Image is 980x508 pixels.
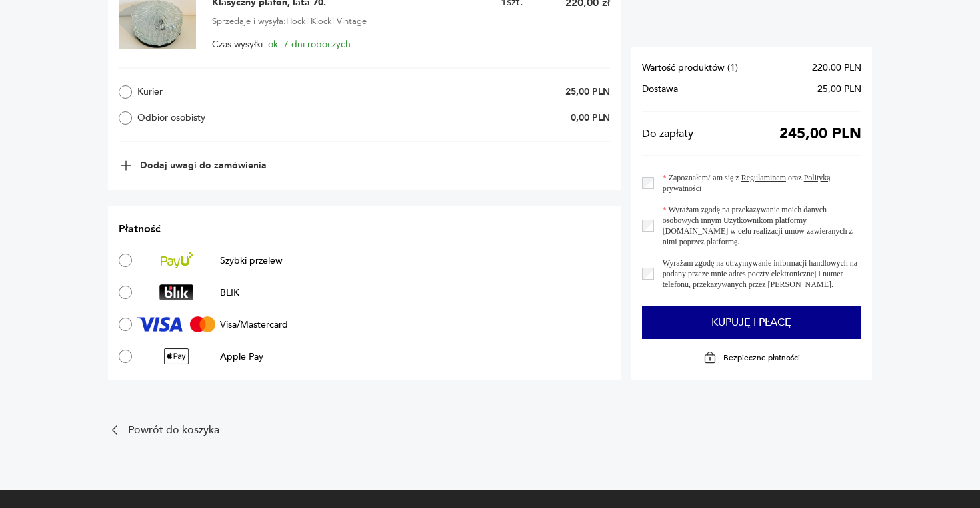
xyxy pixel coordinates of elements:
p: Visa/Mastercard [220,318,288,331]
img: Apple Pay [164,348,189,364]
img: BLIK [159,284,193,300]
span: Sprzedaje i wysyła: Hocki Klocki Vintage [212,14,367,29]
a: Polityką prywatności [663,173,831,193]
input: Kurier [119,85,132,99]
label: Kurier [119,85,327,99]
span: ok. 7 dni roboczych [268,38,351,51]
label: Odbior osobisty [119,111,327,125]
p: Powrót do koszyka [128,426,219,435]
span: Czas wysyłki: [212,39,351,50]
img: Ikona kłódki [703,351,717,364]
span: Wartość produktów ( 1 ) [642,63,738,73]
input: Apple PayApple Pay [119,350,132,363]
label: Wyrażam zgodę na otrzymywanie informacji handlowych na podany przeze mnie adres poczty elektronic... [654,258,861,290]
p: Apple Pay [220,350,263,363]
span: 245,00 PLN [779,128,861,139]
button: Dodaj uwagi do zamówienia [119,158,267,173]
p: BLIK [220,286,239,299]
a: Regulaminem [741,173,786,182]
input: Visa/MastercardVisa/Mastercard [119,318,132,331]
span: Dostawa [642,84,678,95]
p: 0,00 PLN [571,111,610,124]
input: Odbior osobisty [119,111,132,125]
p: 25,00 PLN [565,85,610,98]
img: Szybki przelew [161,252,193,268]
img: Visa/Mastercard [137,316,215,332]
a: Powrót do koszyka [108,423,621,437]
span: 220,00 PLN [812,63,861,73]
p: Bezpieczne płatności [723,352,800,363]
h2: Płatność [119,222,610,236]
input: BLIKBLIK [119,286,132,299]
p: Szybki przelew [220,254,283,267]
button: Kupuję i płacę [642,306,862,339]
span: 25,00 PLN [817,84,861,95]
label: Wyrażam zgodę na przekazywanie moich danych osobowych innym Użytkownikom platformy [DOMAIN_NAME] ... [654,204,861,247]
label: Zapoznałem/-am się z oraz [654,172,861,194]
input: Szybki przelewSzybki przelew [119,254,132,267]
span: Do zapłaty [642,128,693,139]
